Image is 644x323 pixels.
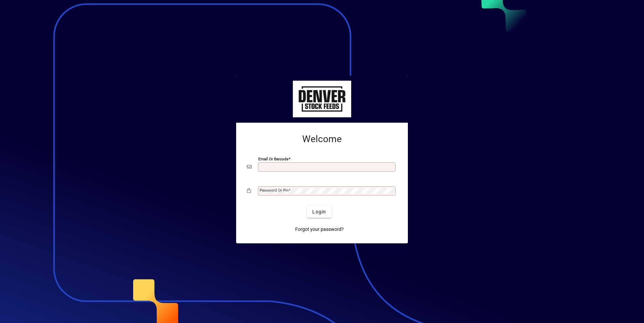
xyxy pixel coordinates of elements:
[295,226,344,233] span: Forgot your password?
[307,206,331,218] button: Login
[292,223,346,235] a: Forgot your password?
[247,133,397,145] h2: Welcome
[258,157,288,161] mat-label: Email or Barcode
[260,188,288,193] mat-label: Password or Pin
[312,208,326,215] span: Login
